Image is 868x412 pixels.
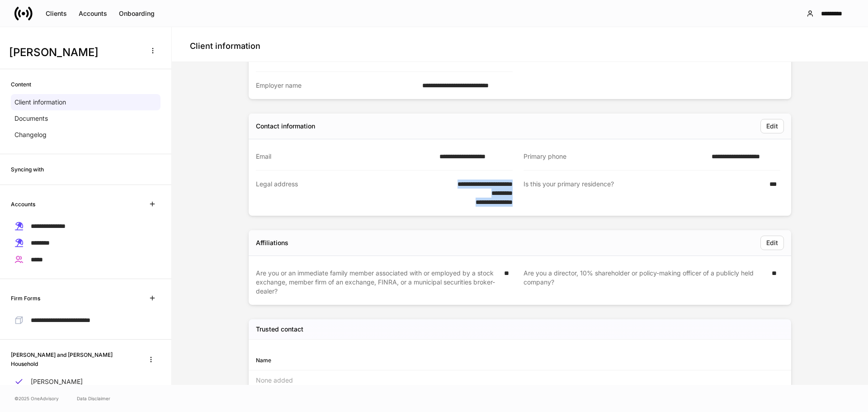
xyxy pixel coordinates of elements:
p: Client information [14,98,66,107]
div: Email [256,152,434,161]
button: Accounts [73,6,113,21]
h6: Accounts [11,200,35,208]
span: © 2025 OneAdvisory [14,395,59,402]
div: Accounts [79,10,107,17]
div: Legal address [256,180,432,207]
a: Documents [11,110,160,127]
div: Contact information [256,122,315,131]
button: Edit [760,236,784,250]
p: Documents [14,114,48,123]
div: Name [256,356,520,365]
p: Changelog [14,130,47,139]
div: Employer name [256,81,417,90]
h6: Content [11,80,31,89]
button: Clients [40,6,73,21]
div: Onboarding [119,10,155,17]
div: Is this your primary residence? [524,180,764,207]
div: Affiliations [256,238,288,247]
div: Primary phone [524,152,706,161]
h3: [PERSON_NAME] [9,45,140,60]
a: Data Disclaimer [77,395,110,402]
p: [PERSON_NAME] [31,377,83,386]
h6: [PERSON_NAME] and [PERSON_NAME] Household [11,350,134,368]
div: Are you or an immediate family member associated with or employed by a stock exchange, member fir... [256,269,499,296]
button: Edit [760,119,784,133]
h6: Syncing with [11,165,44,174]
div: Clients [46,10,67,17]
button: Onboarding [113,6,160,21]
h5: Trusted contact [256,325,303,334]
div: Are you a director, 10% shareholder or policy-making officer of a publicly held company? [524,269,766,296]
a: Client information [11,94,160,110]
div: Edit [766,123,778,129]
a: [PERSON_NAME] [11,374,160,390]
a: Changelog [11,127,160,143]
h6: Firm Forms [11,294,40,303]
h4: Client information [190,41,260,52]
div: None added [249,370,791,390]
div: Edit [766,240,778,246]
